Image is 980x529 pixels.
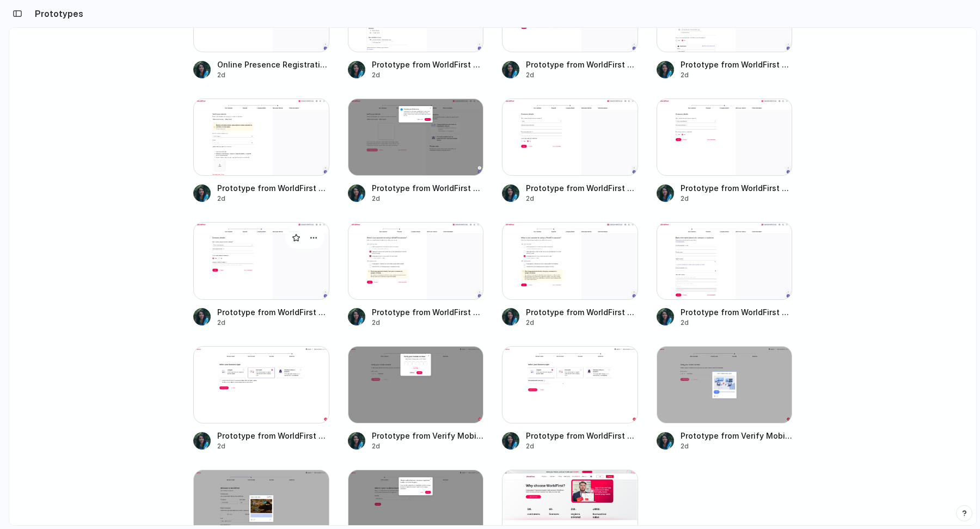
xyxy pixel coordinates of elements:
[657,99,793,204] a: Prototype from WorldFirst Registration v16Prototype from WorldFirst Registration v162d
[681,441,793,451] div: 2d
[657,346,793,451] a: Prototype from Verify Mobile NumberPrototype from Verify Mobile Number2d
[217,182,329,194] span: Prototype from WorldFirst Registration v19
[372,441,484,451] div: 2d
[526,182,638,194] span: Prototype from WorldFirst Registration v17
[348,222,484,327] a: Prototype from WorldFirst Registration v10Prototype from WorldFirst Registration v102d
[526,441,638,451] div: 2d
[193,222,329,327] a: Prototype from WorldFirst Registration v15Prototype from WorldFirst Registration v152d
[372,430,484,441] span: Prototype from Verify Mobile Number
[372,59,484,70] span: Prototype from WorldFirst Registration v23
[217,59,329,70] span: Online Presence Registration Interface
[372,194,484,204] div: 2d
[217,441,329,451] div: 2d
[526,70,638,80] div: 2d
[372,318,484,328] div: 2d
[217,430,329,441] span: Prototype from WorldFirst Registration
[217,194,329,204] div: 2d
[681,430,793,441] span: Prototype from Verify Mobile Number
[526,430,638,441] span: Prototype from WorldFirst Registration
[681,194,793,204] div: 2d
[372,306,484,318] span: Prototype from WorldFirst Registration v10
[681,318,793,328] div: 2d
[526,306,638,318] span: Prototype from WorldFirst Registration v9
[217,70,329,80] div: 2d
[681,59,793,70] span: Prototype from WorldFirst Registration v22
[193,346,329,451] a: Prototype from WorldFirst RegistrationPrototype from WorldFirst Registration2d
[502,99,638,204] a: Prototype from WorldFirst Registration v17Prototype from WorldFirst Registration v172d
[681,306,793,318] span: Prototype from WorldFirst Registration v4
[681,70,793,80] div: 2d
[193,99,329,204] a: Prototype from WorldFirst Registration v19Prototype from WorldFirst Registration v192d
[681,182,793,194] span: Prototype from WorldFirst Registration v16
[217,318,329,328] div: 2d
[657,222,793,327] a: Prototype from WorldFirst Registration v4Prototype from WorldFirst Registration v42d
[502,222,638,327] a: Prototype from WorldFirst Registration v9Prototype from WorldFirst Registration v92d
[30,7,83,20] h2: Prototypes
[348,99,484,204] a: Prototype from WorldFirst RegistrationPrototype from WorldFirst Registration2d
[348,346,484,451] a: Prototype from Verify Mobile NumberPrototype from Verify Mobile Number2d
[217,306,329,318] span: Prototype from WorldFirst Registration v15
[526,194,638,204] div: 2d
[526,318,638,328] div: 2d
[526,59,638,70] span: Prototype from WorldFirst Registration v24
[502,346,638,451] a: Prototype from WorldFirst RegistrationPrototype from WorldFirst Registration2d
[372,70,484,80] div: 2d
[372,182,484,194] span: Prototype from WorldFirst Registration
